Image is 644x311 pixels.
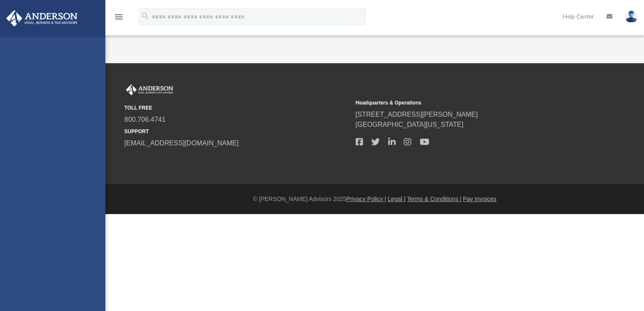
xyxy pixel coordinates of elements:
[124,116,166,123] a: 800.706.4741
[625,11,638,23] img: User Pic
[114,12,124,22] i: menu
[356,111,478,118] a: [STREET_ADDRESS][PERSON_NAME]
[4,10,80,27] img: Anderson Advisors Platinum Portal
[346,196,386,202] a: Privacy Policy |
[463,196,496,202] a: Pay Invoices
[124,84,175,95] img: Anderson Advisors Platinum Portal
[124,128,350,135] small: SUPPORT
[407,196,462,202] a: Terms & Conditions |
[356,99,581,107] small: Headquarters & Operations
[105,195,644,204] div: © [PERSON_NAME] Advisors 2025
[356,121,464,128] a: [GEOGRAPHIC_DATA][US_STATE]
[388,196,405,202] a: Legal |
[124,139,239,147] a: [EMAIL_ADDRESS][DOMAIN_NAME]
[141,11,150,21] i: search
[124,104,350,112] small: TOLL FREE
[114,16,124,22] a: menu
